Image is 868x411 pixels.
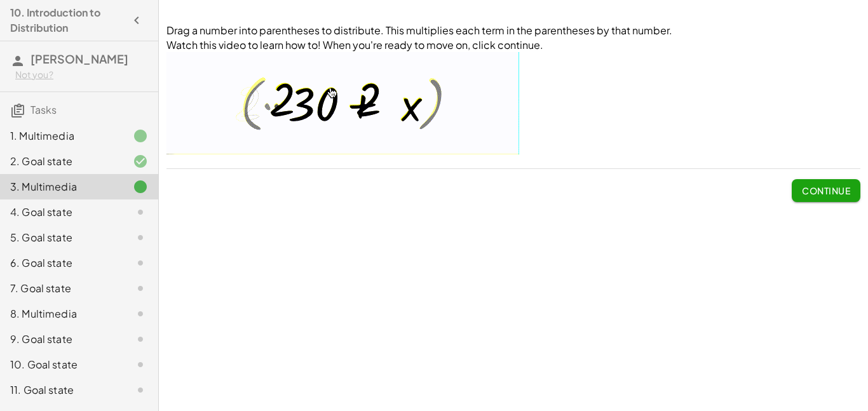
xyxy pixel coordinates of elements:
i: Task not started. [133,255,148,271]
i: Task finished. [133,179,148,194]
div: 10. Goal state [10,357,112,372]
i: Task not started. [133,230,148,245]
div: Not you? [15,69,148,81]
div: 4. Goal state [10,205,112,220]
div: 7. Goal state [10,281,112,296]
i: Task finished and correct. [133,154,148,169]
button: Continue [792,179,860,202]
span: Tasks [31,103,57,116]
div: 9. Goal state [10,332,112,347]
span: Drag a number into parentheses to distribute. This multiplies each term in the parentheses by tha... [166,24,672,37]
div: 11. Goal state [10,382,112,398]
i: Task not started. [133,382,148,398]
i: Task not started. [133,332,148,347]
i: Task not started. [133,357,148,372]
div: 8. Multimedia [10,306,112,321]
span: Watch this video to learn how to! When you're ready to move on, click continue. [166,38,543,51]
span: [PERSON_NAME] [31,51,128,66]
i: Task finished. [133,128,148,144]
div: 3. Multimedia [10,179,112,194]
div: 6. Goal state [10,255,112,271]
i: Task not started. [133,205,148,220]
h4: 10. Introduction to Distribution [10,5,125,36]
div: 2. Goal state [10,154,112,169]
div: 5. Goal state [10,230,112,245]
div: 1. Multimedia [10,128,112,144]
img: b45ef59df2e310c11a5e3e2ade923da54e059655ed197d33dbaa53e493ff327d.gif [166,52,519,154]
span: Continue [802,185,850,196]
i: Task not started. [133,281,148,296]
i: Task not started. [133,306,148,321]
